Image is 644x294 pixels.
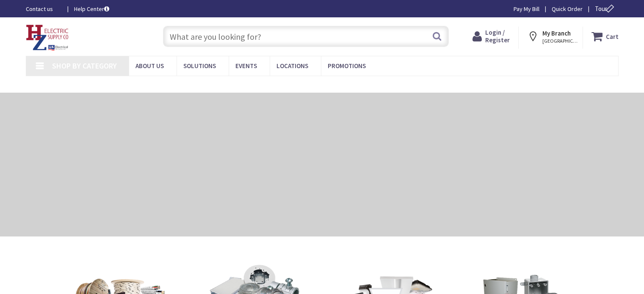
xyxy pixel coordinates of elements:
a: Quick Order [552,5,583,13]
span: About Us [135,62,164,70]
span: Solutions [183,62,216,70]
span: Tour [595,5,616,13]
strong: My Branch [542,29,571,37]
a: Pay My Bill [514,5,539,13]
span: Login / Register [485,28,510,44]
strong: Cart [606,29,619,44]
img: HZ Electric Supply [26,25,69,51]
span: Promotions [328,62,366,70]
span: Events [235,62,257,70]
a: Contact us [26,5,61,13]
div: My Branch [GEOGRAPHIC_DATA], [GEOGRAPHIC_DATA] [527,29,575,44]
a: Help Center [74,5,109,13]
span: Shop By Category [52,61,117,71]
input: What are you looking for? [163,26,449,47]
a: Cart [591,29,619,44]
span: Locations [276,62,308,70]
a: Login / Register [473,29,510,44]
span: [GEOGRAPHIC_DATA], [GEOGRAPHIC_DATA] [542,38,578,44]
